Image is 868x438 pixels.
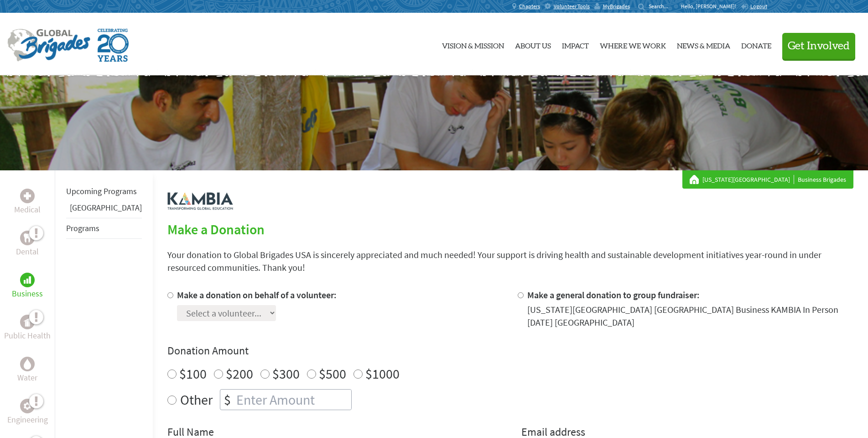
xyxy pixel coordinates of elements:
img: Public Health [24,317,31,327]
div: Dental [20,231,35,245]
p: Dental [16,245,39,258]
label: Make a donation on behalf of a volunteer: [177,289,337,301]
img: Engineering [24,402,31,410]
li: Upcoming Programs [66,181,142,201]
h4: Donation Amount [167,343,853,358]
label: $200 [226,365,253,382]
div: Water [20,357,35,371]
p: Your donation to Global Brigades USA is sincerely appreciated and much needed! Your support is dr... [167,248,853,274]
h2: Make a Donation [167,221,853,237]
label: $1000 [365,365,400,382]
a: News & Media [677,21,730,68]
li: Programs [66,218,142,239]
label: $100 [179,365,207,382]
a: DentalDental [16,231,39,258]
div: $ [220,390,234,410]
div: [US_STATE][GEOGRAPHIC_DATA] [GEOGRAPHIC_DATA] Business KAMBIA In Person [DATE] [GEOGRAPHIC_DATA] [527,303,853,329]
p: Business [12,287,43,300]
button: Get Involved [782,33,855,59]
span: MyBrigades [603,3,630,10]
a: [GEOGRAPHIC_DATA] [70,202,142,213]
span: Chapters [519,3,540,10]
div: Business [20,273,35,287]
img: Dental [24,233,31,242]
img: logo-kambia.png [167,192,233,210]
input: Search... [649,3,675,10]
a: BusinessBusiness [12,273,43,300]
a: WaterWater [17,357,37,384]
p: Hello, [PERSON_NAME]! [681,3,741,10]
a: EngineeringEngineering [7,399,48,426]
label: $500 [319,365,346,382]
div: Engineering [20,399,35,413]
img: Medical [24,192,31,200]
div: Medical [20,189,35,203]
p: Engineering [7,413,48,426]
div: Business Brigades [690,175,846,184]
p: Water [17,371,37,384]
li: Panama [66,201,142,218]
img: Global Brigades Logo [7,29,90,62]
p: Medical [14,203,41,216]
a: MedicalMedical [14,189,41,216]
a: Upcoming Programs [66,186,137,196]
span: Get Involved [788,41,850,52]
img: Business [24,276,31,284]
a: Vision & Mission [442,21,504,68]
input: Enter Amount [234,390,351,410]
a: About Us [515,21,551,68]
p: Public Health [4,329,51,342]
label: $300 [272,365,300,382]
a: Impact [562,21,589,68]
img: Water [24,359,31,369]
a: Programs [66,223,99,233]
div: Public Health [20,315,35,329]
a: [US_STATE][GEOGRAPHIC_DATA] [702,175,794,184]
span: Logout [750,3,767,10]
img: Global Brigades Celebrating 20 Years [98,29,129,62]
a: Donate [741,21,771,68]
label: Make a general donation to group fundraiser: [527,289,700,301]
label: Other [180,389,213,410]
a: Where We Work [600,21,666,68]
a: Logout [741,3,767,10]
a: Public HealthPublic Health [4,315,51,342]
span: Volunteer Tools [554,3,590,10]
